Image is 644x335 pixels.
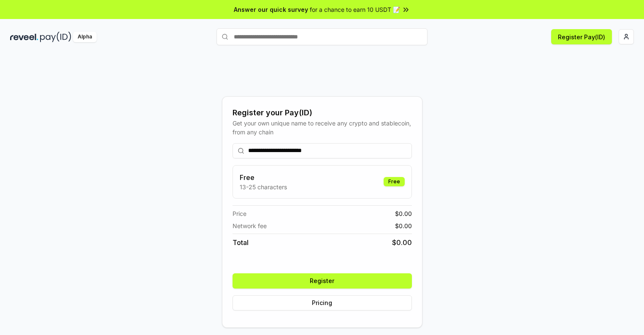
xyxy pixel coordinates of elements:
[10,32,38,42] img: reveel_dark
[233,295,412,310] button: Pricing
[233,237,249,248] span: Total
[395,221,412,230] span: $ 0.00
[233,107,412,119] div: Register your Pay(ID)
[233,273,412,289] button: Register
[240,172,287,182] h3: Free
[73,32,97,42] div: Alpha
[384,177,405,186] div: Free
[392,237,412,248] span: $ 0.00
[551,29,612,44] button: Register Pay(ID)
[233,221,267,230] span: Network fee
[233,209,246,218] span: Price
[240,182,287,191] p: 13-25 characters
[310,5,400,14] span: for a chance to earn 10 USDT 📝
[233,119,412,136] div: Get your own unique name to receive any crypto and stablecoin, from any chain
[395,209,412,218] span: $ 0.00
[234,5,308,14] span: Answer our quick survey
[40,32,71,42] img: pay_id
